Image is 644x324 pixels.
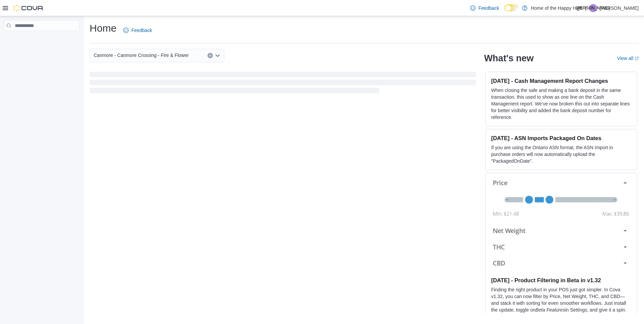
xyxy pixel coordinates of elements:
[531,4,582,12] p: Home of the Happy High
[13,5,44,11] img: Cova
[505,11,505,12] span: Dark Mode
[491,144,632,164] p: If you are using the Ontario ASN format, the ASN Import in purchase orders will now automatically...
[536,307,565,313] em: Beta Features
[90,73,476,95] span: Loading
[207,53,213,58] button: Clear input
[478,5,499,11] span: Feedback
[491,286,632,320] p: Finding the right product in your POS just got simpler. In Cova v1.32, you can now filter by Pric...
[617,56,639,61] a: View allExternal link
[577,4,610,12] span: [PERSON_NAME]
[600,4,639,12] p: [PERSON_NAME]
[215,53,220,58] button: Open list of options
[635,57,639,61] svg: External link
[491,135,632,141] h3: [DATE] - ASN Imports Packaged On Dates
[589,4,597,12] div: Jesse Asselin
[491,277,632,284] h3: [DATE] - Product Filtering in Beta in v1.32
[505,4,519,11] input: Dark Mode
[484,53,534,64] h2: What's new
[491,87,632,121] p: When closing the safe and making a bank deposit in the same transaction, this used to show as one...
[90,22,117,35] h1: Home
[4,32,79,48] nav: Complex example
[468,1,502,15] a: Feedback
[491,77,632,84] h3: [DATE] - Cash Management Report Changes
[131,27,152,34] span: Feedback
[94,51,189,59] span: Canmore - Canmore Crossing - Fire & Flower
[121,24,155,37] a: Feedback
